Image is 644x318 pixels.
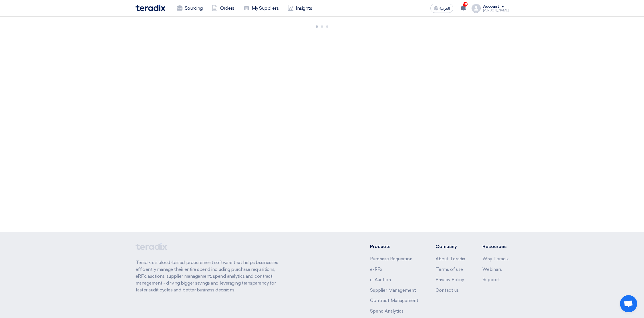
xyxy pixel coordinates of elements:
[370,288,416,293] a: Supplier Management
[472,4,481,13] img: profile_test.png
[482,243,509,250] li: Resources
[436,256,465,261] a: About Teradix
[370,256,412,261] a: Purchase Requisition
[436,277,464,282] a: Privacy Policy
[436,243,465,250] li: Company
[370,309,404,314] a: Spend Analytics
[172,2,207,15] a: Sourcing
[207,2,239,15] a: Orders
[436,288,459,293] a: Contact us
[370,267,382,272] a: e-RFx
[370,277,391,282] a: e-Auction
[136,5,165,11] img: Teradix logo
[136,259,285,293] p: Teradix is a cloud-based procurement software that helps businesses efficiently manage their enti...
[370,298,418,303] a: Contract Management
[483,9,509,12] div: [PERSON_NAME]
[620,295,637,312] a: Open chat
[370,243,418,250] li: Products
[239,2,283,15] a: My Suppliers
[463,2,468,7] span: 10
[440,7,450,11] span: العربية
[436,267,463,272] a: Terms of use
[482,256,509,261] a: Why Teradix
[483,4,499,9] div: Account
[482,267,502,272] a: Webinars
[482,277,500,282] a: Support
[430,4,453,13] button: العربية
[283,2,317,15] a: Insights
